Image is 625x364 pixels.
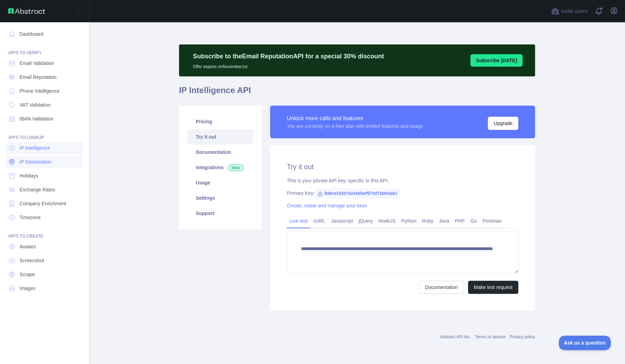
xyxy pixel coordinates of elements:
[550,6,589,17] button: Invite users
[559,336,611,350] iframe: Toggle Customer Support
[6,42,83,56] div: API'S TO VERIFY
[475,334,505,339] a: Terms of service
[6,225,83,239] div: API'S TO CREATE
[287,177,518,184] div: This is your private API key, specific to this API.
[6,28,83,40] a: Dashboard
[6,254,83,267] a: Screenshot
[19,115,53,122] span: IBAN Validation
[287,215,310,226] a: Live test
[179,85,535,101] h1: IP Intelligence API
[19,74,57,81] span: Email Reputation
[468,215,480,226] a: Go
[187,190,253,206] a: Settings
[6,71,83,83] a: Email Reputation
[440,334,471,339] a: Abstract API Inc.
[310,215,328,226] a: cURL
[187,160,253,175] a: Integrations New
[6,183,83,196] a: Exchange Rates
[287,203,367,208] a: Create, rotate and manage your keys
[328,215,356,226] a: Javascript
[19,172,38,179] span: Holidays
[287,114,423,123] div: Unlock more calls and features
[287,123,423,130] div: You are currently on a free plan with limited features and usage
[19,101,50,108] span: VAT Validation
[398,215,419,226] a: Python
[6,211,83,224] a: Timezone
[193,51,384,61] p: Subscribe to the Email Reputation API for a special 30 % discount
[6,156,83,168] a: IP Geolocation
[19,285,35,292] span: Images
[187,175,253,190] a: Usage
[19,186,55,193] span: Exchange Rates
[228,164,244,171] span: New
[8,8,45,14] img: Abstract API
[6,197,83,210] a: Company Enrichment
[19,144,50,151] span: IP Intelligence
[19,88,59,94] span: Phone Intelligence
[19,243,36,250] span: Avatars
[6,85,83,97] a: Phone Intelligence
[187,129,253,144] a: Try it out
[19,257,44,264] span: Screenshot
[19,214,41,221] span: Timezone
[187,114,253,129] a: Pricing
[19,60,54,67] span: Email Validation
[419,281,464,294] a: Documentation
[419,215,436,226] a: Ruby
[19,200,66,207] span: Company Enrichment
[193,61,384,69] p: Offer expires on November 1st.
[6,57,83,69] a: Email Validation
[6,126,83,140] div: API'S TO LOOKUP
[436,215,452,226] a: Java
[561,7,587,15] span: Invite users
[6,268,83,281] a: Scrape
[287,190,518,197] div: Primary Key:
[19,158,51,165] span: IP Geolocation
[187,206,253,221] a: Support
[6,142,83,154] a: IP Intelligence
[6,113,83,125] a: IBAN Validation
[468,281,518,294] button: Make test request
[6,240,83,253] a: Avatars
[6,282,83,295] a: Images
[510,334,535,339] a: Privacy policy
[6,99,83,111] a: VAT Validation
[470,54,522,67] button: Subscribe [DATE]
[452,215,468,226] a: PHP
[480,215,504,226] a: Postman
[6,169,83,182] a: Holidays
[375,215,398,226] a: NodeJS
[315,188,400,199] span: 9d4ce103d7da44d0aff573d71bfe3a61
[356,215,375,226] a: jQuery
[488,117,518,130] button: Upgrade
[19,271,35,278] span: Scrape
[287,162,518,172] h2: Try it out
[187,144,253,160] a: Documentation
